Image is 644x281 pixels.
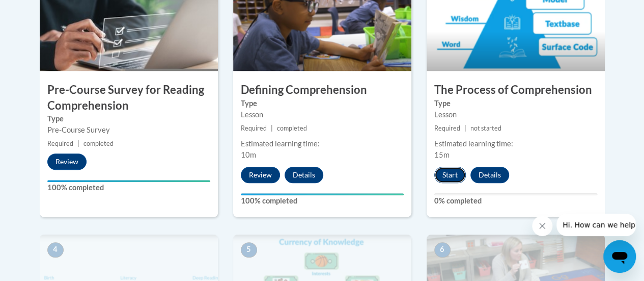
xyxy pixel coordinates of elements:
span: 10m [241,150,256,159]
span: completed [83,140,114,147]
label: 100% completed [241,195,404,207]
div: Estimated learning time: [241,138,404,149]
iframe: Button to launch messaging window [603,240,636,273]
div: Lesson [241,109,404,120]
label: Type [47,113,210,124]
span: 5 [241,242,257,258]
button: Details [470,167,509,183]
label: Type [241,98,404,109]
span: Required [47,140,73,147]
button: Review [241,167,280,183]
label: Type [434,98,597,109]
span: completed [277,124,307,132]
div: Your progress [241,193,404,195]
button: Review [47,154,87,170]
h3: Pre-Course Survey for Reading Comprehension [40,82,218,114]
span: | [464,124,466,132]
h3: Defining Comprehension [233,82,411,98]
span: Required [434,124,460,132]
span: 15m [434,150,450,159]
div: Lesson [434,109,597,120]
span: 6 [434,242,451,258]
span: Required [241,124,267,132]
label: 100% completed [47,182,210,193]
span: not started [470,124,501,132]
div: Your progress [47,180,210,182]
label: 0% completed [434,195,597,207]
span: | [77,140,79,147]
button: Start [434,167,466,183]
iframe: Close message [532,216,552,236]
span: Hi. How can we help? [6,7,82,15]
div: Estimated learning time: [434,138,597,149]
span: | [271,124,273,132]
span: 4 [47,242,64,258]
h3: The Process of Comprehension [427,82,605,98]
iframe: Message from company [556,214,636,236]
button: Details [285,167,323,183]
div: Pre-Course Survey [47,124,210,136]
